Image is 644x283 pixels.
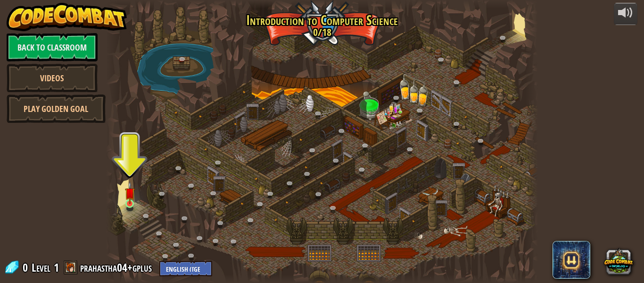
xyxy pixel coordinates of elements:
img: level-banner-unstarted.png [125,181,135,204]
a: Videos [7,64,98,92]
img: CodeCombat - Learn how to code by playing a game [7,3,127,31]
a: prahastha04+gplus [80,260,155,275]
button: Adjust volume [614,3,637,25]
span: 0 [23,260,31,275]
span: 1 [54,260,59,275]
span: Level [32,260,50,275]
a: Back to Classroom [7,33,98,61]
a: Play Golden Goal [7,94,106,123]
